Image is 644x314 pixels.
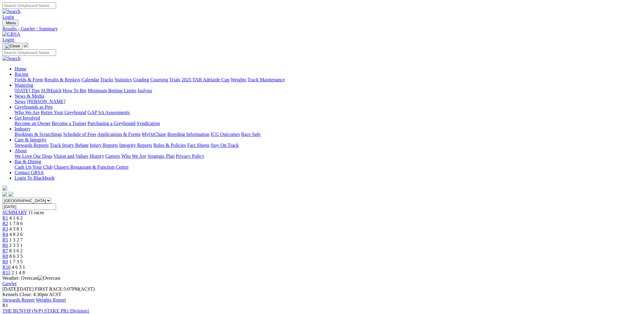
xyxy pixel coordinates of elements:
[88,88,136,93] a: Minimum Betting Limits
[15,110,642,115] div: Greyhounds as Pets
[2,32,20,37] img: GRSA
[44,77,80,82] a: Results & Replays
[2,265,11,270] a: R10
[97,132,141,137] a: Applications & Forms
[36,297,66,302] a: Weights Report
[8,192,13,197] img: twitter.svg
[100,77,113,82] a: Tracks
[119,143,152,148] a: Integrity Reports
[9,215,23,221] span: 4 1 6 2
[9,232,23,237] span: 4 8 2 6
[15,83,33,88] a: Wagering
[121,154,146,159] a: Who We Are
[9,237,23,242] span: 1 3 2 7
[2,297,35,302] a: Stewards Report
[182,77,229,82] a: 2025 TAB Adelaide Cup
[15,77,43,82] a: Fields & Form
[2,215,8,221] a: R1
[231,77,246,82] a: Weights
[6,21,16,25] span: Menu
[2,14,14,19] a: Login
[2,186,7,191] img: logo-grsa-white.png
[211,143,239,148] a: Stay On Track
[15,93,44,99] a: News & Media
[2,292,642,297] div: Kennels Close: 4:30pm ACST
[41,88,62,93] a: SUREpick
[15,126,31,131] a: Industry
[12,270,25,275] span: 2 1 4 8
[15,164,52,170] a: Cash Up Your Club
[15,121,642,126] div: Get Involved
[2,26,642,32] div: Results - Gawler - Summary
[2,254,8,259] a: R8
[15,175,55,181] a: Login To Blackbook
[41,110,86,115] a: Retire Your Greyhound
[153,143,186,148] a: Rules & Policies
[2,49,56,56] input: Search
[89,154,104,159] a: History
[28,210,44,215] span: 11 races
[15,104,53,110] a: Greyhounds as Pets
[115,77,132,82] a: Statistics
[9,221,23,226] span: 1 7 8 6
[53,154,88,159] a: Vision and Values
[15,132,62,137] a: Bookings & Scratchings
[2,303,8,308] span: R1
[2,20,18,26] button: Toggle navigation
[15,154,642,159] div: About
[15,154,52,159] a: We Love Our Dogs
[2,286,18,292] span: [DATE]
[15,164,642,170] div: Bar & Dining
[15,143,642,148] div: Care & Integrity
[150,77,168,82] a: Coursing
[9,226,23,231] span: 4 3 8 1
[211,132,240,137] a: ICG Outcomes
[15,72,28,77] a: Racing
[15,132,642,137] div: Industry
[54,164,128,170] a: Chasers Restaurant & Function Centre
[27,99,65,104] a: [PERSON_NAME]
[15,99,25,104] a: News
[2,9,21,14] img: Search
[148,154,175,159] a: Strategic Plan
[2,281,17,286] a: Gawler
[2,270,10,275] a: R11
[15,159,41,164] a: Bar & Dining
[15,88,40,93] a: [DATE] Tips
[82,77,99,82] a: Calendar
[12,265,25,270] span: 4 6 3 1
[15,66,26,71] a: Home
[15,143,48,148] a: Stewards Reports
[2,210,27,215] a: SUMMARY
[15,148,27,153] a: About
[2,232,8,237] a: R4
[105,154,120,159] a: Careers
[15,115,40,120] a: Get Involved
[9,248,23,253] span: 8 3 6 2
[52,121,86,126] a: Become a Trainer
[2,248,8,253] a: R7
[2,2,56,9] input: Search
[137,121,160,126] a: Syndication
[2,56,21,61] img: Search
[9,259,23,264] span: 1 7 3 5
[2,221,8,226] span: R2
[88,110,130,115] a: GAP SA Assessments
[176,154,204,159] a: Privacy Policy
[15,99,642,104] div: News & Media
[15,77,642,83] div: Racing
[90,143,118,148] a: Injury Reports
[24,42,28,47] img: logo-grsa-white.png
[2,275,60,281] span: Weather: Overcast
[2,243,8,248] a: R6
[38,275,60,281] img: Overcast
[15,88,642,93] div: Wagering
[15,137,47,142] a: Care & Integrity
